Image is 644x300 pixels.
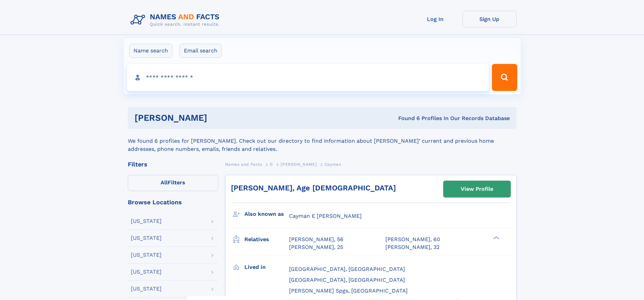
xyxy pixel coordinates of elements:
[129,44,172,58] label: Name search
[127,64,489,91] input: search input
[244,234,289,245] h3: Relatives
[131,235,162,241] div: [US_STATE]
[270,162,273,167] span: D
[231,184,396,192] a: [PERSON_NAME], Age [DEMOGRAPHIC_DATA]
[492,236,500,240] div: ❯
[135,114,303,122] h1: [PERSON_NAME]
[128,11,225,29] img: Logo Names and Facts
[289,236,343,243] a: [PERSON_NAME], 56
[408,11,462,27] a: Log In
[289,266,405,272] span: [GEOGRAPHIC_DATA], [GEOGRAPHIC_DATA]
[289,277,405,283] span: [GEOGRAPHIC_DATA], [GEOGRAPHIC_DATA]
[303,115,510,122] div: Found 6 Profiles In Our Records Database
[289,244,343,251] a: [PERSON_NAME], 25
[462,11,517,27] a: Sign Up
[289,213,362,219] span: Cayman E [PERSON_NAME]
[128,199,218,205] div: Browse Locations
[128,175,218,191] label: Filters
[128,161,218,167] div: Filters
[225,160,262,168] a: Names and Facts
[131,286,162,292] div: [US_STATE]
[385,244,439,251] a: [PERSON_NAME], 32
[444,181,510,197] a: View Profile
[244,208,289,220] h3: Also known as
[385,236,440,243] a: [PERSON_NAME], 60
[461,181,493,197] div: View Profile
[492,64,517,91] button: Search Button
[131,269,162,275] div: [US_STATE]
[270,160,273,168] a: D
[281,160,317,168] a: [PERSON_NAME]
[161,179,168,186] span: All
[128,129,517,153] div: We found 6 profiles for [PERSON_NAME]. Check out our directory to find information about [PERSON_...
[131,218,162,224] div: [US_STATE]
[244,261,289,273] h3: Lived in
[131,252,162,258] div: [US_STATE]
[289,287,408,294] span: [PERSON_NAME] Spgs, [GEOGRAPHIC_DATA]
[325,162,341,167] span: Cayman
[180,44,222,58] label: Email search
[281,162,317,167] span: [PERSON_NAME]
